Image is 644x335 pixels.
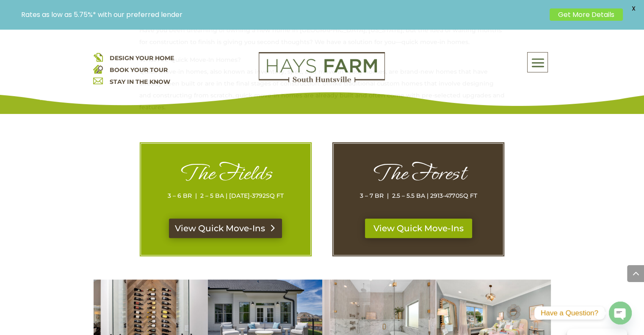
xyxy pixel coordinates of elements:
a: BOOK YOUR TOUR [109,66,167,74]
span: X [627,2,640,15]
a: STAY IN THE KNOW [109,78,170,86]
span: SQ FT [266,192,284,199]
span: 3 – 6 BR | 2 – 5 BA | [DATE]-3792 [168,192,266,199]
a: DESIGN YOUR HOME [109,54,174,62]
a: Get More Details [550,8,623,21]
img: Logo [259,52,385,83]
p: Rates as low as 5.75%* with our preferred lender [21,11,545,19]
a: View Quick Move-Ins [365,219,472,238]
span: SQ FT [459,192,477,199]
h1: The Forest [351,161,486,190]
h1: The Fields [158,161,293,190]
img: book your home tour [93,64,103,74]
a: hays farm homes huntsville development [259,77,385,84]
img: design your home [93,52,103,62]
a: View Quick Move-Ins [169,219,282,238]
p: 3 – 7 BR | 2.5 – 5.5 BA | 2913-4770 [351,190,486,202]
